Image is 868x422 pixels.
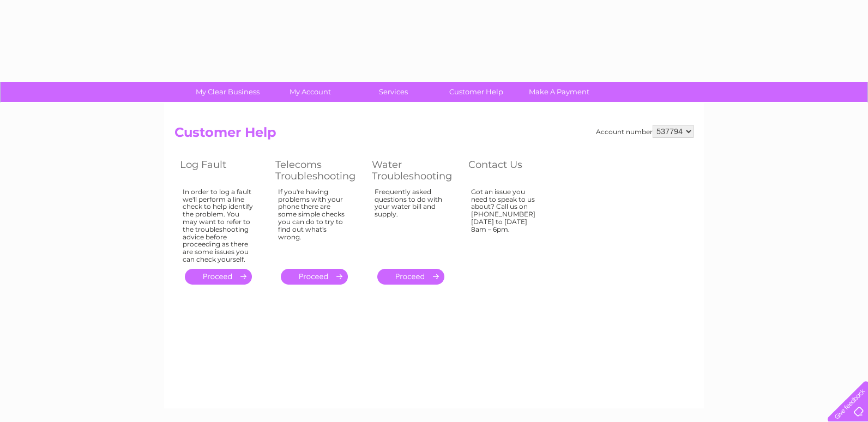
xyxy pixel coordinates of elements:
a: Customer Help [431,82,521,102]
a: My Clear Business [183,82,273,102]
div: Frequently asked questions to do with your water bill and supply. [375,188,447,259]
div: In order to log a fault we'll perform a line check to help identify the problem. You may want to ... [183,188,254,263]
a: . [377,269,444,285]
th: Water Troubleshooting [366,156,463,185]
div: If you're having problems with your phone there are some simple checks you can do to try to find ... [278,188,350,259]
a: . [281,269,348,285]
div: Account number [596,125,694,138]
a: Make A Payment [514,82,604,102]
h2: Customer Help [174,125,694,146]
th: Log Fault [174,156,270,185]
th: Contact Us [463,156,558,185]
div: Got an issue you need to speak to us about? Call us on [PHONE_NUMBER] [DATE] to [DATE] 8am – 6pm. [471,188,542,259]
a: My Account [266,82,355,102]
th: Telecoms Troubleshooting [270,156,366,185]
a: . [185,269,252,285]
a: Services [348,82,438,102]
